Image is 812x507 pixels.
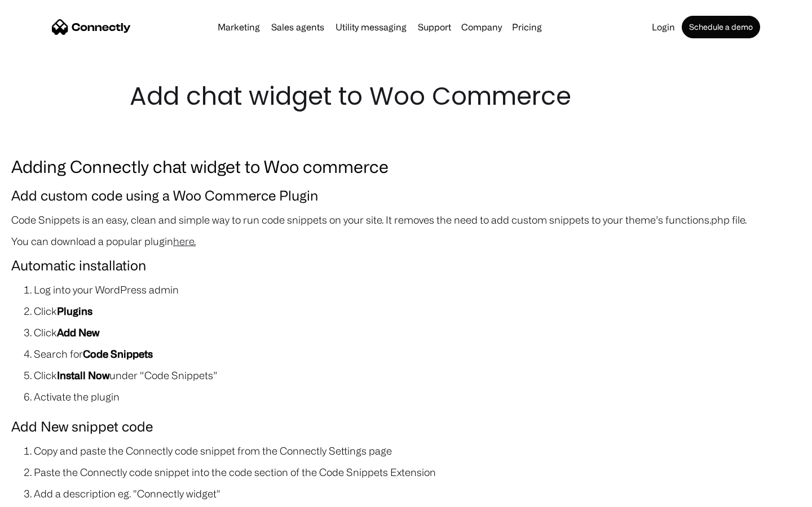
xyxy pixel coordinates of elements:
[647,23,679,32] a: Login
[57,327,99,338] strong: Add New
[213,23,264,32] a: Marketing
[682,16,760,38] a: Schedule a demo
[34,303,801,319] li: Click
[34,389,801,404] li: Activate the plugin
[11,153,801,179] h3: Adding Connectly chat widget to Woo commerce
[34,486,801,501] li: Add a description eg. "Connectly widget"
[34,443,801,459] li: Copy and paste the Connectly code snippet from the Connectly Settings page
[507,23,546,32] a: Pricing
[267,23,329,32] a: Sales agents
[461,19,502,35] div: Company
[34,324,801,340] li: Click
[11,233,801,249] p: You can download a popular plugin
[34,282,801,297] li: Log into your WordPress admin
[11,487,68,503] aside: Language selected: English
[11,255,801,276] h4: Automatic installation
[34,464,801,480] li: Paste the Connectly code snippet into the code section of the Code Snippets Extension
[130,79,682,114] h1: Add chat widget to Woo Commerce
[57,370,109,381] strong: Install Now
[34,367,801,383] li: Click under “Code Snippets”
[34,346,801,362] li: Search for
[23,487,68,503] ul: Language list
[11,212,801,228] p: Code Snippets is an easy, clean and simple way to run code snippets on your site. It removes the ...
[331,23,411,32] a: Utility messaging
[11,416,801,437] h4: Add New snippet code
[173,235,196,247] a: here.
[83,348,153,359] strong: Code Snippets
[11,185,801,206] h4: Add custom code using a Woo Commerce Plugin
[413,23,456,32] a: Support
[57,305,92,317] strong: Plugins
